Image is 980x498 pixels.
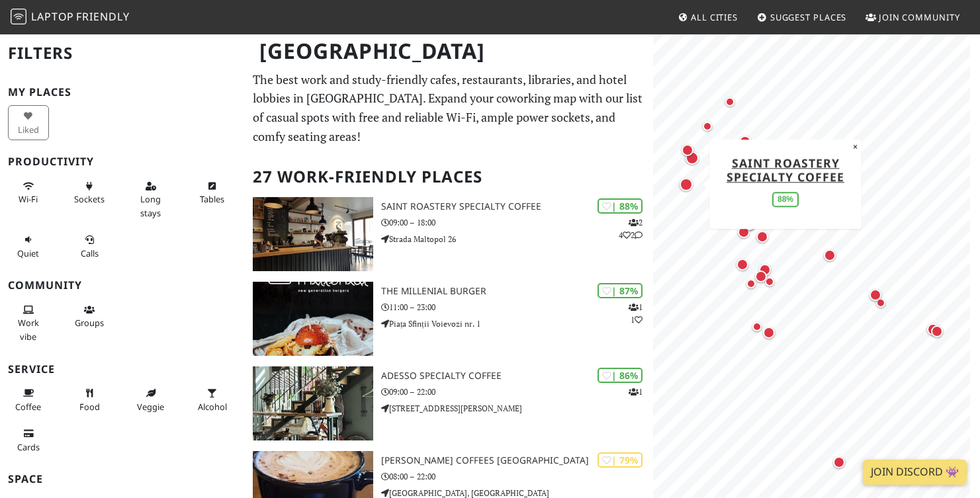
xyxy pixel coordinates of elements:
[619,216,643,241] p: 2 4 2
[863,460,967,485] a: Join Discord 👾
[849,140,862,154] button: Close popup
[245,282,653,356] a: The Millenial Burger | 87% 11 The Millenial Burger 11:00 – 23:00 Piața Sfinții Voievozi nr. 1
[928,323,946,340] div: Map marker
[69,299,111,334] button: Groups
[8,382,49,417] button: Coffee
[691,11,738,23] span: All Cities
[8,86,237,99] h3: My Places
[381,216,653,229] p: 09:00 – 18:00
[736,133,754,150] div: Map marker
[192,382,233,417] button: Alcohol
[741,216,758,233] div: Map marker
[598,452,643,468] div: | 79%
[8,363,237,376] h3: Service
[679,142,696,159] div: Map marker
[19,193,38,205] span: Stable Wi-Fi
[245,366,653,440] a: ADESSO Specialty Coffee | 86% 1 ADESSO Specialty Coffee 09:00 – 22:00 [STREET_ADDRESS][PERSON_NAME]
[192,175,233,210] button: Tables
[722,94,738,110] div: Map marker
[754,228,771,245] div: Map marker
[253,282,373,356] img: The Millenial Burger
[734,256,751,273] div: Map marker
[381,402,653,415] p: [STREET_ADDRESS][PERSON_NAME]
[200,193,224,205] span: Work-friendly tables
[8,229,49,264] button: Quiet
[11,9,26,24] img: LaptopFriendly
[8,473,237,485] h3: Space
[381,201,653,212] h3: Saint Roastery Specialty Coffee
[69,175,111,210] button: Sockets
[130,175,171,224] button: Long stays
[752,268,770,285] div: Map marker
[629,386,643,398] p: 1
[830,454,848,471] div: Map marker
[598,368,643,383] div: | 86%
[873,295,889,311] div: Map marker
[79,401,100,413] span: Food
[8,175,49,210] button: Wi-Fi
[253,366,373,440] img: ADESSO Specialty Coffee
[770,11,847,23] span: Suggest Places
[381,301,653,313] p: 11:00 – 23:00
[31,9,74,24] span: Laptop
[17,441,40,453] span: Credit cards
[381,386,653,398] p: 09:00 – 22:00
[69,382,111,417] button: Food
[629,301,643,326] p: 1 1
[140,193,161,218] span: Long stays
[672,5,743,29] a: All Cities
[381,370,653,382] h3: ADESSO Specialty Coffee
[743,276,759,292] div: Map marker
[249,33,650,69] h1: [GEOGRAPHIC_DATA]
[756,261,774,278] div: Map marker
[699,118,715,134] div: Map marker
[749,319,765,335] div: Map marker
[381,455,653,466] h3: [PERSON_NAME] Coffees [GEOGRAPHIC_DATA]
[677,175,695,194] div: Map marker
[598,198,643,214] div: | 88%
[752,5,852,29] a: Suggest Places
[381,317,653,330] p: Piața Sfinții Voievozi nr. 1
[253,197,373,271] img: Saint Roastery Specialty Coffee
[381,233,653,245] p: Strada Maltopol 26
[683,149,701,167] div: Map marker
[735,224,752,241] div: Map marker
[8,299,49,347] button: Work vibe
[598,283,643,298] div: | 87%
[879,11,960,23] span: Join Community
[137,401,164,413] span: Veggie
[81,247,99,259] span: Video/audio calls
[821,247,838,264] div: Map marker
[860,5,965,29] a: Join Community
[245,197,653,271] a: Saint Roastery Specialty Coffee | 88% 242 Saint Roastery Specialty Coffee 09:00 – 18:00 Strada Ma...
[8,279,237,292] h3: Community
[18,317,39,342] span: People working
[772,192,799,207] div: 88%
[8,155,237,168] h3: Productivity
[75,317,104,329] span: Group tables
[924,321,942,338] div: Map marker
[708,194,727,213] div: Map marker
[253,157,645,197] h2: 27 Work-Friendly Places
[381,470,653,483] p: 08:00 – 22:00
[8,33,237,73] h2: Filters
[867,286,884,304] div: Map marker
[198,401,227,413] span: Alcohol
[8,423,49,458] button: Cards
[381,286,653,297] h3: The Millenial Burger
[253,70,645,146] p: The best work and study-friendly cafes, restaurants, libraries, and hotel lobbies in [GEOGRAPHIC_...
[69,229,111,264] button: Calls
[762,274,778,290] div: Map marker
[76,9,129,24] span: Friendly
[760,324,778,341] div: Map marker
[17,247,39,259] span: Quiet
[15,401,41,413] span: Coffee
[74,193,105,205] span: Power sockets
[130,382,171,417] button: Veggie
[11,6,130,29] a: LaptopFriendly LaptopFriendly
[727,155,844,185] a: Saint Roastery Specialty Coffee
